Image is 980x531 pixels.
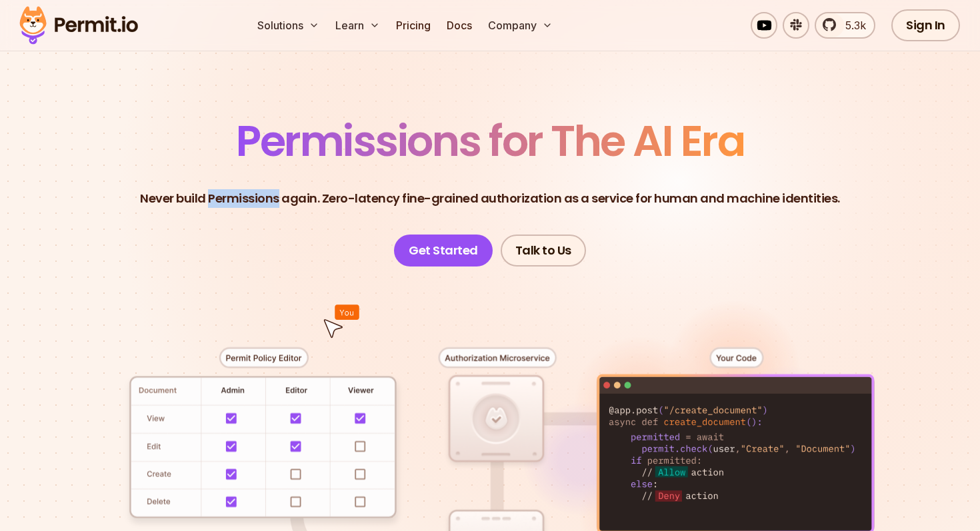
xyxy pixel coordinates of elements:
a: Pricing [391,12,436,39]
a: Get Started [394,235,493,266]
button: Solutions [252,12,325,39]
span: Permissions for The AI Era [236,111,744,171]
a: Talk to Us [501,235,586,266]
img: Permit logo [13,3,144,48]
p: Never build Permissions again. Zero-latency fine-grained authorization as a service for human and... [140,189,840,208]
a: 5.3k [815,12,875,39]
a: Docs [441,12,477,39]
a: Sign In [891,9,960,41]
span: 5.3k [837,17,866,33]
button: Company [483,12,558,39]
button: Learn [330,12,385,39]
